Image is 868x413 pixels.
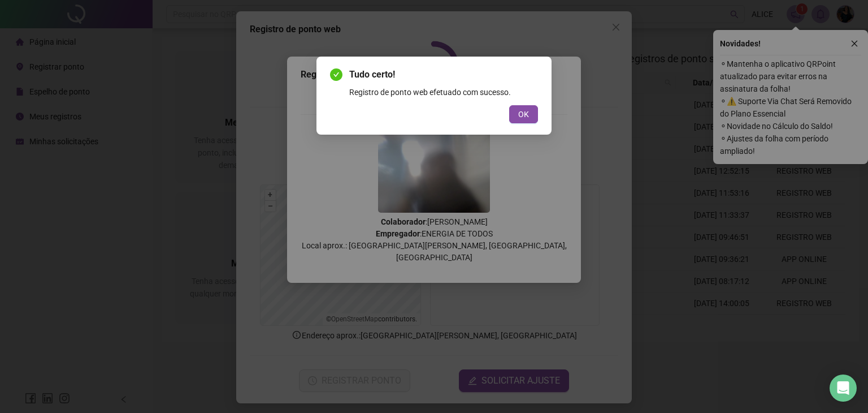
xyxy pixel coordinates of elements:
[330,68,342,81] span: check-circle
[349,68,538,81] span: Tudo certo!
[830,375,857,402] div: Open Intercom Messenger
[518,108,529,121] span: OK
[509,105,538,123] button: OK
[349,86,538,98] div: Registro de ponto web efetuado com sucesso.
